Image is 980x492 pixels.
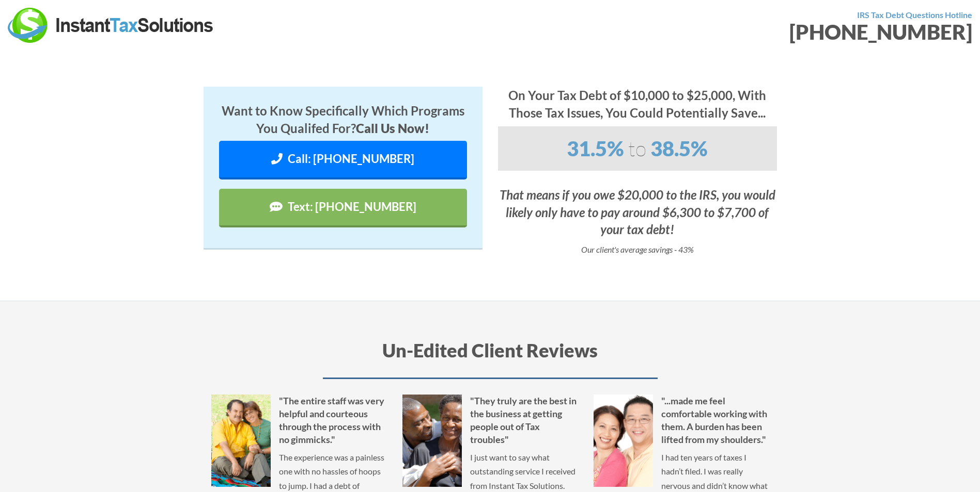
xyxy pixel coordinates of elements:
[211,395,387,447] h5: "The entire staff was very helpful and courteous through the process with no gimmicks."
[498,87,777,121] h4: On Your Tax Debt of $10,000 to $25,000, With Those Tax Issues, You Could Potentially Save...
[567,136,624,161] span: 31.5%
[498,22,973,42] div: [PHONE_NUMBER]
[402,395,578,447] h5: "They truly are the best in the business at getting people out of Tax troubles"
[219,102,467,137] h4: Want to Know Specifically Which Programs You Qualifed For?
[581,244,694,254] i: Our client's average savings - 43%
[8,8,214,43] img: Instant Tax Solutions Logo
[211,395,271,487] img: Linda C.
[356,121,429,136] strong: Call Us Now!
[857,10,972,20] strong: IRS Tax Debt Questions Hotline
[8,19,214,29] a: Instant Tax Solutions Logo
[219,141,467,179] a: Call: [PHONE_NUMBER]
[594,395,769,447] h5: "...made me feel comfortable working with them. A burden has been lifted from my shoulders."
[402,395,462,487] img: Kurtis and Jennifer S.
[650,136,708,161] span: 38.5%
[498,186,777,238] h4: That means if you owe $20,000 to the IRS, you would likely only have to pay around $6,300 to $7,7...
[211,337,769,379] h3: Un-Edited Client Reviews
[594,395,653,487] img: Aaron F.
[628,136,646,161] span: to
[219,189,467,227] a: Text: [PHONE_NUMBER]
